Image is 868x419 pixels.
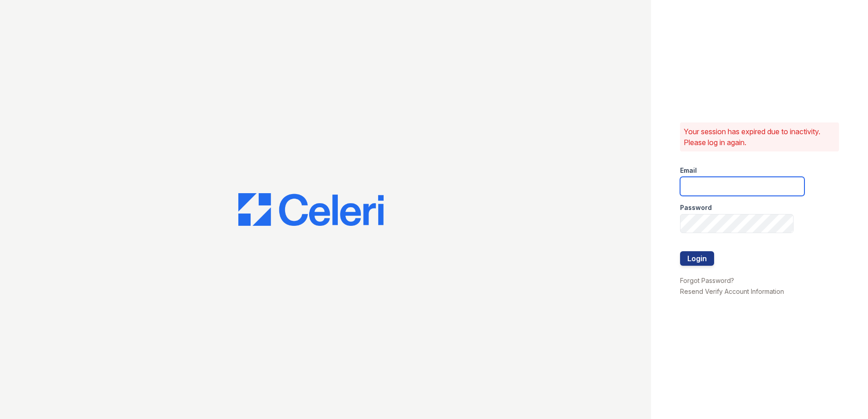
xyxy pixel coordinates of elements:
a: Forgot Password? [680,277,734,284]
a: Resend Verify Account Information [680,287,784,295]
p: Your session has expired due to inactivity. Please log in again. [684,126,835,148]
img: CE_Logo_Blue-a8612792a0a2168367f1c8372b55b34899dd931a85d93a1a3d3e32e68fde9ad4.png [238,193,384,226]
button: Login [680,251,714,266]
label: Email [680,166,697,175]
label: Password [680,203,712,212]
